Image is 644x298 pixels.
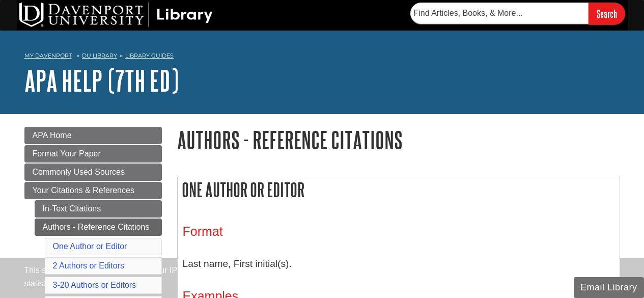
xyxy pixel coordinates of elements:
[24,127,162,144] a: APA Home
[178,176,620,203] h2: One Author or Editor
[35,200,162,218] a: In-Text Citations
[183,249,614,279] p: Last name, First initial(s).
[33,149,101,158] span: Format Your Paper
[410,3,589,24] input: Find Articles, Books, & More...
[33,168,125,176] span: Commonly Used Sources
[53,261,125,270] a: 2 Authors or Editors
[24,164,162,181] a: Commonly Used Sources
[33,186,134,195] span: Your Citations & References
[24,49,620,65] nav: breadcrumb
[35,219,162,236] a: Authors - Reference Citations
[19,3,213,27] img: DU Library
[53,242,127,251] a: One Author or Editor
[24,65,179,96] a: APA Help (7th Ed)
[33,131,72,140] span: APA Home
[125,52,174,59] a: Library Guides
[24,51,72,60] a: My Davenport
[589,3,625,24] input: Search
[53,281,136,289] a: 3-20 Authors or Editors
[24,145,162,162] a: Format Your Paper
[574,277,644,298] button: Email Library
[183,224,614,239] h3: Format
[177,127,620,153] h1: Authors - Reference Citations
[82,52,117,59] a: DU Library
[24,182,162,199] a: Your Citations & References
[410,3,625,24] form: Searches DU Library's articles, books, and more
